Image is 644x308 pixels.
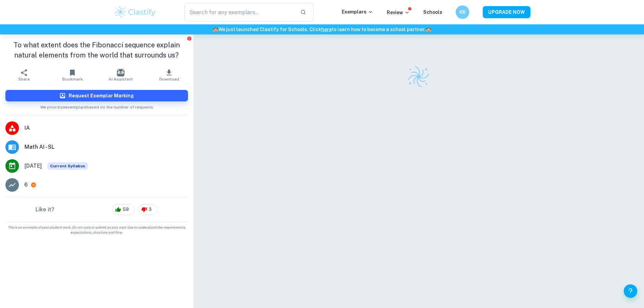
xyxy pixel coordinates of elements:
h6: We just launched Clastify for Schools. Click to learn how to become a school partner. [1,26,643,33]
span: Bookmark [62,77,83,81]
button: UPGRADE NOW [483,6,530,18]
p: Exemplars [342,8,373,16]
span: Share [18,77,30,81]
button: Download [145,66,193,85]
span: This is an example of past student work. Do not copy or submit as your own. Use to understand the... [3,225,191,235]
span: IA [24,124,188,132]
span: 3 [145,206,156,213]
button: Help and Feedback [624,284,637,298]
button: Request Exemplar Marking [5,90,188,101]
button: AI Assistant [97,66,145,85]
button: Bookmark [48,66,97,85]
button: Report issue [187,36,192,41]
img: Clastify logo [114,5,157,19]
span: 🏫 [426,27,431,32]
div: 3 [138,204,158,215]
a: here [321,27,332,32]
span: Math AI - SL [24,143,188,151]
p: Review [387,9,410,16]
div: 59 [112,204,135,215]
a: Schools [423,9,442,15]
span: 59 [119,206,133,213]
img: Clastify logo [407,65,430,89]
img: AI Assistant [117,69,124,76]
input: Search for any exemplars... [185,3,295,22]
h1: To what extent does the Fibonacci sequence explain natural elements from the world that surrounds... [5,40,188,60]
div: This exemplar is based on the current syllabus. Feel free to refer to it for inspiration/ideas wh... [47,162,88,170]
span: AI Assistant [109,77,133,81]
span: Current Syllabus [47,162,88,170]
h6: Like it? [35,206,54,214]
span: [DATE] [24,162,42,170]
span: 🏫 [213,27,218,32]
button: KK [456,5,469,19]
h6: Request Exemplar Marking [69,92,134,99]
span: Download [159,77,179,81]
span: We prioritize exemplars based on the number of requests [40,101,153,110]
h6: KK [458,8,466,16]
p: 6 [24,181,28,189]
